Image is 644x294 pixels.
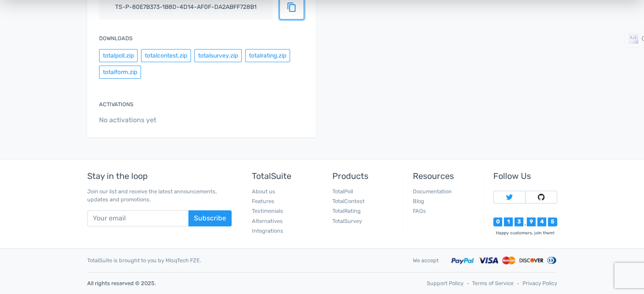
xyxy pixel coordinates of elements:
[451,256,557,265] img: Accepted payment methods
[427,279,464,287] a: Support Policy
[522,279,557,287] a: Privacy Policy
[506,194,513,201] img: Follow TotalSuite on Twitter
[413,171,476,181] h5: Resources
[413,188,452,195] a: Documentation
[472,279,514,287] a: Terms of Service
[252,171,315,181] h5: TotalSuite
[99,100,133,108] label: Activations
[252,198,274,204] a: Features
[493,171,557,181] h5: Follow Us
[287,2,297,12] span: content_copy
[99,49,138,62] button: totalpoll.zip
[332,171,396,181] h5: Products
[188,210,232,226] button: Subscribe
[87,279,316,287] p: All rights reserved © 2025.
[467,279,469,287] span: ‐
[87,210,189,226] input: Your email
[527,217,536,226] div: 9
[252,218,283,224] a: Alternatives
[245,49,290,62] button: totalrating.zip
[332,208,361,214] a: TotalRating
[413,198,424,204] a: Blog
[332,188,353,195] a: TotalPoll
[87,187,232,203] p: Join our list and receive the latest announcements, updates and promotions.
[332,218,362,224] a: TotalSurvey
[514,217,523,226] div: 3
[413,208,426,214] a: FAQs
[252,228,283,234] a: Integrations
[548,217,557,226] div: 5
[332,198,365,204] a: TotalContest
[194,49,242,62] button: totalsurvey.zip
[406,256,445,264] div: We accept
[493,217,502,226] div: 0
[504,217,513,226] div: 1
[87,171,232,181] h5: Stay in the loop
[523,221,527,226] div: ,
[99,34,133,42] label: Downloads
[81,256,406,264] div: TotalSuite is brought to you by MisqTech FZE.
[99,66,141,79] button: totalform.zip
[252,188,275,195] a: About us
[141,49,191,62] button: totalcontest.zip
[493,230,557,236] div: Happy customers, join them!
[517,279,519,287] span: ‐
[252,208,283,214] a: Testimonials
[537,217,546,226] div: 4
[99,115,304,125] span: No activations yet
[538,194,544,201] img: Follow TotalSuite on Github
